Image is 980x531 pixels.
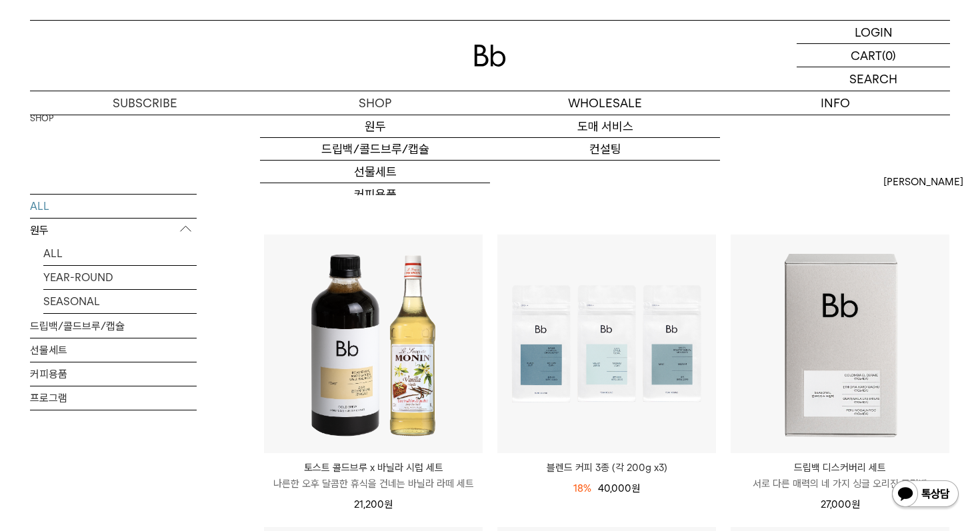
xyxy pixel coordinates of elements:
a: 커피용품 [260,183,490,206]
p: 서로 다른 매력의 네 가지 싱글 오리진 드립백 [731,476,949,492]
p: SEARCH [849,67,897,91]
a: 프로그램 [30,386,197,409]
a: 선물세트 [30,338,197,361]
a: SHOP [30,112,53,125]
a: 블렌드 커피 3종 (각 200g x3) [497,460,716,476]
span: [PERSON_NAME] [883,174,963,190]
a: YEAR-ROUND [43,265,197,288]
a: 원두 [260,115,490,138]
a: 선물세트 [260,161,490,183]
a: LOGIN [797,21,950,44]
span: 원 [384,498,393,510]
span: 원 [631,482,640,494]
p: 나른한 오후 달콤한 휴식을 건네는 바닐라 라떼 세트 [264,476,483,492]
span: 27,000 [821,498,860,510]
a: 도매 서비스 [490,115,720,138]
a: SHOP [260,91,490,115]
p: 토스트 콜드브루 x 바닐라 시럽 세트 [264,460,483,476]
a: 드립백/콜드브루/캡슐 [30,314,197,337]
a: 커피용품 [30,362,197,385]
p: (0) [882,44,896,67]
img: 로고 [474,45,506,67]
a: 토스트 콜드브루 x 바닐라 시럽 세트 나른한 오후 달콤한 휴식을 건네는 바닐라 라떼 세트 [264,460,483,492]
div: 18% [573,480,591,496]
a: 드립백 디스커버리 세트 서로 다른 매력의 네 가지 싱글 오리진 드립백 [731,460,949,492]
p: LOGIN [855,21,893,43]
img: 토스트 콜드브루 x 바닐라 시럽 세트 [264,235,483,453]
a: CART (0) [797,44,950,67]
span: 40,000 [598,482,640,494]
img: 블렌드 커피 3종 (각 200g x3) [497,235,716,453]
a: SUBSCRIBE [30,91,260,115]
p: CART [851,44,882,67]
img: 카카오톡 채널 1:1 채팅 버튼 [891,479,960,511]
img: 드립백 디스커버리 세트 [731,235,949,453]
a: ALL [30,194,197,217]
p: WHOLESALE [490,91,720,115]
p: INFO [720,91,950,115]
a: SEASONAL [43,289,197,312]
a: ALL [43,241,197,265]
span: 원 [851,498,860,510]
a: 컨설팅 [490,138,720,161]
span: 21,200 [354,498,393,510]
p: 원두 [30,218,197,242]
p: 드립백 디스커버리 세트 [731,460,949,476]
a: 드립백/콜드브루/캡슐 [260,138,490,161]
